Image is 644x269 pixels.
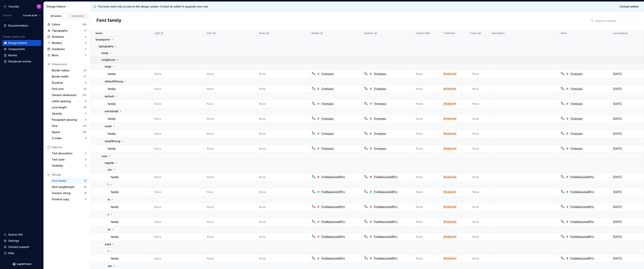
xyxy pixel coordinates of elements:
[443,87,457,91] div: Breakpoint
[52,41,85,45] div: Borders
[52,179,84,183] div: Font family
[611,205,644,209] div: [DATE]
[82,23,86,26] div: 389
[443,175,457,179] div: Breakpoint
[2,46,41,52] a: Components
[462,218,490,226] td: None
[321,117,335,121] div: Overpass
[50,163,88,169] a: Visibility0
[414,115,438,123] td: None
[52,53,85,57] div: Blurs
[152,233,205,241] td: None
[23,14,37,17] span: Current draft
[85,41,86,44] div: 0
[373,205,398,209] div: FontAwesome6Pro
[561,235,564,238] div: Ag
[52,130,83,134] div: Space
[611,102,644,106] div: [DATE]
[462,100,490,108] td: None
[50,117,88,123] a: Paragraph spacing5
[321,72,335,76] div: Overpass
[154,32,160,35] p: Light
[152,85,205,93] td: None
[443,72,457,76] div: Breakpoint
[2,250,41,256] button: Help
[111,190,119,194] p: family
[52,47,85,51] div: Gradients
[570,175,595,179] div: FontAwesome6Pro
[105,124,112,128] p: small
[105,95,114,98] p: default
[312,257,315,260] div: Ag
[414,130,438,138] td: None
[50,86,88,92] a: Font size39
[416,32,430,35] p: Syntax: Web
[46,52,88,58] a: Blurs0
[52,112,85,115] div: Opacity
[85,158,86,161] div: 0
[8,239,19,243] div: Settings
[365,205,368,208] div: Ag
[47,5,89,8] div: Design tokens
[321,102,335,106] div: Overpass
[50,157,88,163] a: Text case0
[205,70,257,78] td: None
[85,198,86,201] div: 0
[205,203,257,211] td: None
[617,3,641,10] a: Contact admin
[373,175,398,179] div: FontAwesome6Pro
[462,70,490,78] td: None
[50,74,88,80] a: Border width37
[50,184,88,190] a: Font weight/style30
[102,51,108,55] p: body
[561,220,564,223] div: Ag
[52,197,85,201] div: Product copy
[414,233,438,241] td: None
[85,152,86,155] div: 0
[83,75,86,78] div: 37
[96,32,102,35] p: Name
[570,87,584,91] div: Overpass
[611,87,644,91] div: [DATE]
[561,102,564,105] div: Ag
[312,72,315,75] div: Ag
[105,161,114,165] p: regular
[3,35,25,38] div: Design system data
[373,220,398,224] div: FontAwesome6Pro
[12,262,31,266] svg: Supernova Logo
[561,72,564,75] div: Ag
[84,179,86,182] div: 31
[46,46,88,52] a: Gradients2
[259,32,266,35] p: Brand
[611,190,644,194] div: [DATE]
[470,32,481,35] p: Token set
[52,62,86,66] div: Dimensions
[205,115,257,123] td: None
[85,118,86,121] div: 5
[373,147,387,151] div: Overpass
[443,117,457,121] div: Breakpoint
[373,235,398,239] div: FontAwesome6Pro
[83,106,86,109] div: 36
[2,23,41,29] a: Documentation
[365,132,368,135] div: Ag
[111,235,119,239] p: family
[365,191,368,194] div: Ag
[46,34,88,40] a: Shadows6
[205,233,257,241] td: None
[462,85,490,93] td: None
[52,99,85,103] div: Letter spacing
[152,145,205,153] td: None
[102,154,107,158] p: icon
[8,233,22,236] div: Search ⌘K
[52,158,85,161] div: Text case
[312,235,315,238] div: Ag
[8,251,14,255] div: Help
[443,147,457,151] div: Breakpoint
[46,40,88,46] a: Borders0
[365,147,368,150] div: Ag
[83,87,86,90] div: 39
[108,168,112,171] p: xxs
[111,205,119,209] p: family
[108,147,116,151] p: family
